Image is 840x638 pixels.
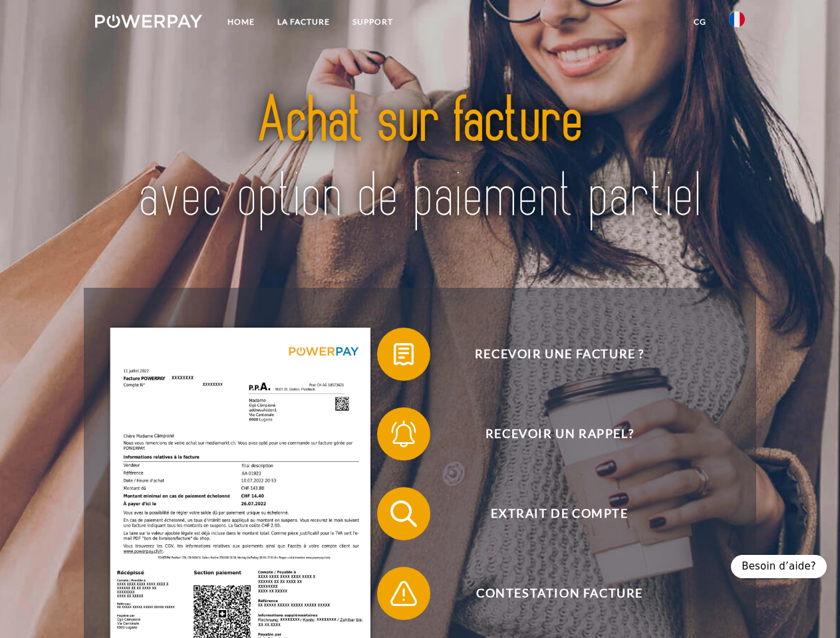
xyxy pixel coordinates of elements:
button: Extrait de compte [377,487,723,540]
span: Recevoir une facture ? [396,328,722,381]
img: qb_bill.svg [387,338,420,371]
a: Home [216,10,266,34]
img: qb_warning.svg [387,577,420,610]
span: Contestation Facture [396,567,722,620]
button: Recevoir une facture ? [377,328,723,381]
img: logo-powerpay-white.svg [95,15,202,28]
a: CG [682,10,718,34]
div: Besoin d’aide? [731,555,827,578]
img: qb_bell.svg [387,417,420,451]
a: LA FACTURE [266,10,341,34]
a: Support [341,10,404,34]
img: fr [729,11,745,27]
img: qb_search.svg [387,497,420,530]
img: title-powerpay_fr.svg [127,64,713,255]
button: Recevoir un rappel? [377,407,723,461]
span: Extrait de compte [396,487,722,540]
span: Recevoir un rappel? [396,407,722,461]
button: Contestation Facture [377,567,723,620]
